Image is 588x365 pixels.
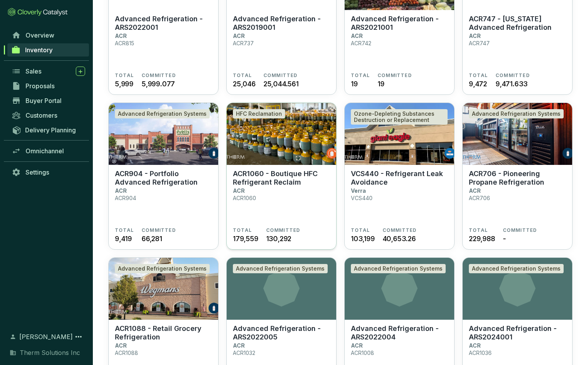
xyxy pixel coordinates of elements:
[26,147,64,155] span: Omnichannel
[469,342,481,349] p: ACR
[227,103,336,165] img: ACR1060 - Boutique HFC Refrigerant Reclaim
[26,82,55,90] span: Proposals
[233,350,255,356] p: ACR1032
[8,65,89,78] a: Sales
[115,324,212,341] p: ACR1088 - Retail Grocery Refrigeration
[8,144,89,158] a: Omnichannel
[233,324,330,341] p: Advanced Refrigeration - ARS2022005
[233,72,252,79] span: TOTAL
[351,72,370,79] span: TOTAL
[233,40,254,46] p: ACR737
[351,324,448,341] p: Advanced Refrigeration - ARS2022004
[351,170,448,187] p: VCS440 - Refrigerant Leak Avoidance
[26,97,62,105] span: Buyer Portal
[233,227,252,233] span: TOTAL
[351,195,373,201] p: VCS440
[7,43,89,57] a: Inventory
[26,168,49,176] span: Settings
[233,15,330,32] p: Advanced Refrigeration - ARS2019001
[8,123,89,136] a: Delivery Planning
[115,233,132,244] span: 9,419
[226,103,337,250] a: ACR1060 - Boutique HFC Refrigerant ReclaimHFC ReclamationACR1060 - Boutique HFC Refrigerant Recla...
[469,79,487,89] span: 9,472
[115,33,127,39] p: ACR
[503,227,537,233] span: COMMITTED
[351,109,448,125] div: Ozone-Depleting Substances Destruction or Replacement
[8,166,89,179] a: Settings
[496,79,528,89] span: 9,471.633
[233,264,328,273] div: Advanced Refrigeration Systems
[469,15,566,32] p: ACR747 - [US_STATE] Advanced Refrigeration
[469,264,564,273] div: Advanced Refrigeration Systems
[351,187,366,194] p: Verra
[233,233,258,244] span: 179,559
[469,72,488,79] span: TOTAL
[19,332,73,341] span: [PERSON_NAME]
[383,233,416,244] span: 40,653.26
[469,227,488,233] span: TOTAL
[378,72,412,79] span: COMMITTED
[233,109,285,118] div: HFC Reclamation
[469,233,495,244] span: 229,988
[115,264,210,273] div: Advanced Refrigeration Systems
[115,342,127,349] p: ACR
[462,103,573,250] a: ACR706 - Pioneering Propane RefrigerationAdvanced Refrigeration SystemsACR706 - Pioneering Propan...
[469,187,481,194] p: ACR
[25,46,53,54] span: Inventory
[345,103,454,165] img: VCS440 - Refrigerant Leak Avoidance
[142,227,176,233] span: COMMITTED
[8,94,89,107] a: Buyer Portal
[496,72,530,79] span: COMMITTED
[266,227,301,233] span: COMMITTED
[115,195,136,201] p: ACR904
[142,233,162,244] span: 66,281
[233,187,245,194] p: ACR
[263,72,298,79] span: COMMITTED
[142,79,175,89] span: 5,999.077
[469,109,564,118] div: Advanced Refrigeration Systems
[263,79,299,89] span: 25,044.561
[115,72,134,79] span: TOTAL
[351,79,358,89] span: 19
[383,227,417,233] span: COMMITTED
[25,126,76,134] span: Delivery Planning
[351,227,370,233] span: TOTAL
[351,233,375,244] span: 103,199
[469,170,566,187] p: ACR706 - Pioneering Propane Refrigeration
[469,324,566,341] p: Advanced Refrigeration - ARS2024001
[8,29,89,42] a: Overview
[115,350,138,356] p: ACR1088
[115,40,134,46] p: ACR815
[26,111,57,119] span: Customers
[108,103,219,250] a: ACR904 - Portfolio Advanced RefrigerationAdvanced Refrigeration SystemsACR904 - Portfolio Advance...
[344,103,455,250] a: VCS440 - Refrigerant Leak AvoidanceOzone-Depleting Substances Destruction or ReplacementVCS440 - ...
[109,258,218,320] img: ACR1088 - Retail Grocery Refrigeration
[351,350,374,356] p: ACR1008
[233,342,245,349] p: ACR
[469,33,481,39] p: ACR
[233,33,245,39] p: ACR
[26,31,54,39] span: Overview
[469,350,492,356] p: ACR1036
[233,79,256,89] span: 25,046
[351,15,448,32] p: Advanced Refrigeration - ARS2021001
[115,187,127,194] p: ACR
[469,40,490,46] p: ACR747
[115,109,210,118] div: Advanced Refrigeration Systems
[469,195,490,201] p: ACR706
[351,264,446,273] div: Advanced Refrigeration Systems
[233,170,330,187] p: ACR1060 - Boutique HFC Refrigerant Reclaim
[26,67,41,75] span: Sales
[109,103,218,165] img: ACR904 - Portfolio Advanced Refrigeration
[233,195,256,201] p: ACR1060
[115,15,212,32] p: Advanced Refrigeration - ARS2022001
[142,72,176,79] span: COMMITTED
[115,227,134,233] span: TOTAL
[8,109,89,122] a: Customers
[378,79,385,89] span: 19
[463,103,572,165] img: ACR706 - Pioneering Propane Refrigeration
[20,348,80,357] span: Therm Solutions Inc
[503,233,506,244] span: -
[266,233,292,244] span: 130,292
[115,170,212,187] p: ACR904 - Portfolio Advanced Refrigeration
